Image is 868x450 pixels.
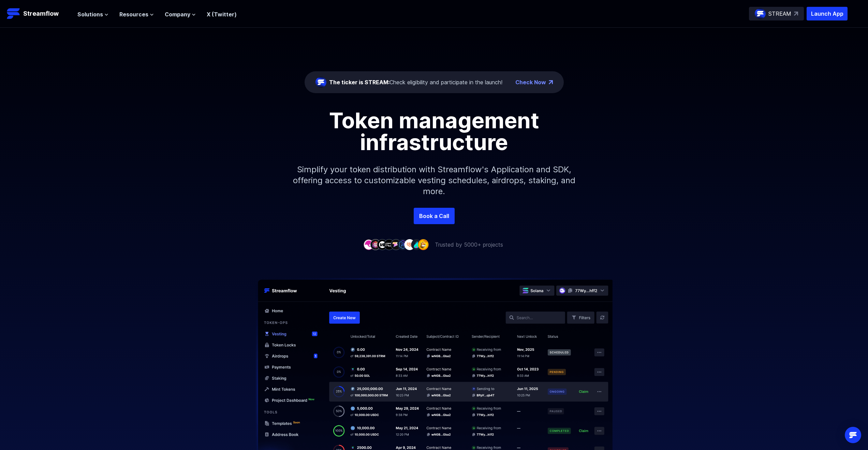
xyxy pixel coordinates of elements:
button: Resources [119,10,154,18]
img: company-8 [411,239,422,250]
img: streamflow-logo-circle.png [315,77,326,88]
img: company-5 [391,239,401,250]
span: Resources [119,10,148,18]
img: company-9 [418,239,429,250]
img: top-right-arrow.png [549,80,553,84]
img: Streamflow Logo [7,7,20,20]
p: Trusted by 5000+ projects [435,241,503,249]
span: Solutions [77,10,103,18]
img: company-6 [397,239,408,250]
img: company-1 [363,239,374,250]
span: The ticker is STREAM: [329,79,389,86]
p: Streamflow [23,9,59,18]
h1: Token management infrastructure [281,110,588,153]
a: Check Now [515,78,546,86]
a: X (Twitter) [207,11,237,18]
a: Book a Call [414,208,455,224]
div: Open Intercom Messenger [845,427,861,443]
button: Launch App [807,7,848,20]
span: Company [165,10,190,18]
img: company-2 [370,239,381,250]
a: Streamflow [7,7,71,20]
img: company-3 [377,239,388,250]
img: top-right-arrow.svg [794,12,798,16]
button: Solutions [77,10,108,18]
a: STREAM [749,7,804,20]
div: Check eligibility and participate in the launch! [329,78,502,86]
img: company-7 [404,239,415,250]
p: STREAM [768,10,791,18]
button: Company [165,10,196,18]
img: streamflow-logo-circle.png [755,8,766,19]
p: Simplify your token distribution with Streamflow's Application and SDK, offering access to custom... [288,153,581,208]
img: company-4 [384,239,395,250]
